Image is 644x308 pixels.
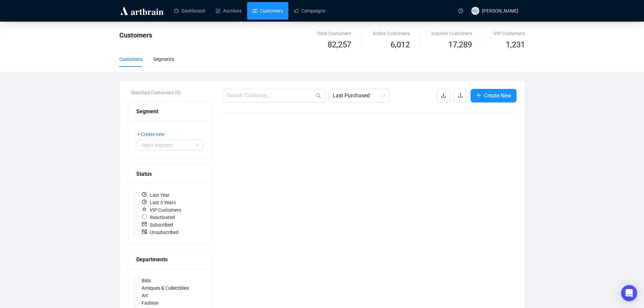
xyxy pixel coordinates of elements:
[317,30,351,37] div: Total Customers
[458,93,463,98] span: upload
[226,92,314,100] input: Search Customer...
[476,93,481,98] span: plus
[131,89,212,96] div: Matched Customers (0)
[136,170,204,178] div: Status
[139,221,176,229] span: Subscribed
[137,131,165,138] span: + Create new
[139,277,153,284] span: Bids
[333,89,385,102] span: Last Purchased
[621,285,637,301] div: Open Intercom Messenger
[471,89,517,102] button: Create New
[458,8,463,13] span: question-circle
[137,129,170,140] button: + Create new
[473,7,478,14] span: NC
[139,206,184,214] span: VIP Customers
[136,107,204,116] div: Segment
[390,39,410,51] span: 6,012
[139,292,151,299] span: Art
[328,39,351,51] span: 82,257
[139,229,181,236] span: Unsubscribed
[373,30,410,37] div: Active Customers
[174,2,205,20] a: Dashboard
[153,55,174,63] div: Segments
[484,91,511,100] span: Create New
[139,199,178,206] span: Last 3 Years
[139,214,177,221] span: Reactivated
[119,31,152,39] span: Customers
[482,8,518,14] span: [PERSON_NAME]
[494,30,525,37] div: VIP Customers
[316,93,321,98] span: search
[294,2,325,20] a: Campaigns
[119,55,142,63] div: Customers
[139,284,192,292] span: Antiques & Collectibles
[139,191,172,199] span: Last Year
[441,93,446,98] span: download
[506,39,525,51] span: 1,231
[448,39,472,51] span: 17,289
[216,2,242,20] a: Auctions
[253,2,283,20] a: Customers
[136,255,204,264] div: Departments
[431,30,472,37] div: Inactive Customers
[139,299,161,307] span: Fashion
[119,5,165,16] img: logo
